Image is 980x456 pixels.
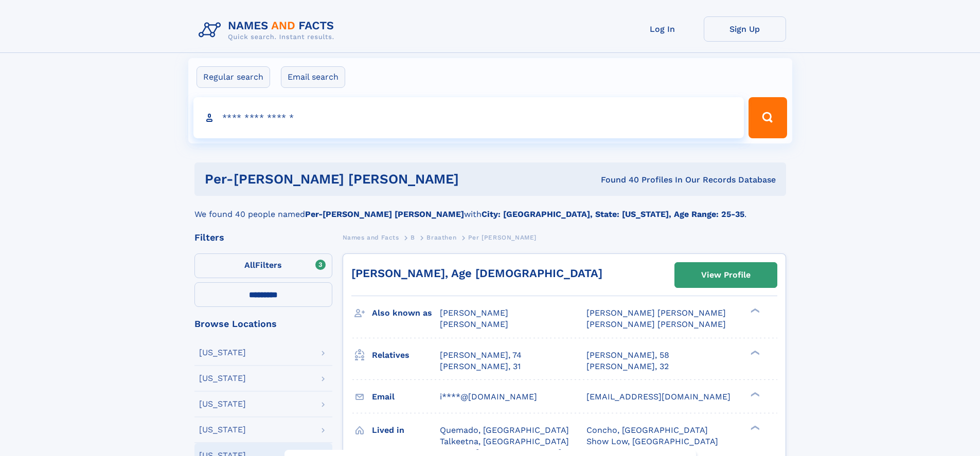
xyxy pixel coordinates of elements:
[351,267,602,280] a: [PERSON_NAME], Age [DEMOGRAPHIC_DATA]
[586,392,730,402] span: [EMAIL_ADDRESS][DOMAIN_NAME]
[199,426,246,434] div: [US_STATE]
[586,319,726,329] span: [PERSON_NAME] [PERSON_NAME]
[440,425,569,435] span: Quemado, [GEOGRAPHIC_DATA]
[426,234,456,241] span: Braathen
[426,231,456,244] a: Braathen
[194,253,332,278] label: Filters
[194,233,332,242] div: Filters
[343,231,399,244] a: Names and Facts
[199,400,246,408] div: [US_STATE]
[482,209,744,219] b: City: [GEOGRAPHIC_DATA], State: [US_STATE], Age Range: 25-35
[440,436,569,446] span: Talkeetna, [GEOGRAPHIC_DATA]
[440,350,522,361] a: [PERSON_NAME], 74
[748,349,760,356] div: ❯
[411,231,415,244] a: B
[701,263,751,287] div: View Profile
[440,361,521,372] a: [PERSON_NAME], 31
[372,346,440,364] h3: Relatives
[749,97,787,138] button: Search Button
[440,319,508,329] span: [PERSON_NAME]
[199,374,246,382] div: [US_STATE]
[199,349,246,357] div: [US_STATE]
[530,174,776,186] div: Found 40 Profiles In Our Records Database
[372,422,440,439] h3: Lived in
[586,436,718,446] span: Show Low, [GEOGRAPHIC_DATA]
[205,173,530,186] h1: per-[PERSON_NAME] [PERSON_NAME]
[197,66,270,88] label: Regular search
[372,304,440,322] h3: Also known as
[194,16,343,44] img: Logo Names and Facts
[468,234,537,241] span: Per [PERSON_NAME]
[621,16,704,42] a: Log In
[372,388,440,406] h3: Email
[675,263,777,287] a: View Profile
[586,308,726,318] span: [PERSON_NAME] [PERSON_NAME]
[194,196,786,221] div: We found 40 people named with .
[586,425,708,435] span: Concho, [GEOGRAPHIC_DATA]
[194,319,332,329] div: Browse Locations
[748,391,760,397] div: ❯
[281,66,345,88] label: Email search
[244,260,255,270] span: All
[586,361,669,372] a: [PERSON_NAME], 32
[704,16,786,42] a: Sign Up
[440,308,508,318] span: [PERSON_NAME]
[748,307,760,314] div: ❯
[748,424,760,431] div: ❯
[193,97,744,138] input: search input
[411,234,415,241] span: B
[305,209,464,219] b: Per-[PERSON_NAME] [PERSON_NAME]
[586,350,669,361] a: [PERSON_NAME], 58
